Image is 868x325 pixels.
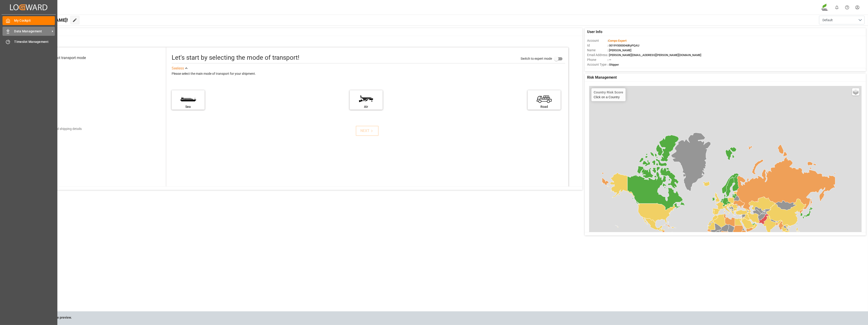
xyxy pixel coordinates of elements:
span: : [608,39,626,42]
div: See less [172,66,184,71]
div: Sea [174,104,202,109]
span: Name [587,48,608,53]
span: Id [587,43,608,48]
div: Please select the main mode of transport for your shipment. [172,71,565,77]
div: Click on a Country [594,90,623,99]
span: Hello [PERSON_NAME]! [19,16,68,24]
span: : Shipper [608,63,619,66]
img: Screenshot%202023-09-29%20at%2010.02.21.png_1712312052.png [821,3,829,11]
span: Default [822,18,833,23]
a: My Cockpit [3,16,55,25]
span: Risk Management [587,75,617,80]
span: Phone [587,57,608,62]
span: Account Type [587,62,608,67]
span: Compo Expert [608,39,626,42]
span: : — [608,58,611,62]
span: : 0019Y000004dKyPQAU [608,44,639,47]
div: Road [530,104,558,109]
span: Data Management [14,29,50,34]
span: Switch to expert mode [521,57,552,60]
h4: Country Risk Score [594,90,623,94]
div: Select transport mode [51,55,86,61]
div: Let's start by selecting the mode of transport! [172,53,299,62]
span: Account [587,38,608,43]
button: Help Center [842,2,852,13]
span: : [PERSON_NAME][EMAIL_ADDRESS][PERSON_NAME][DOMAIN_NAME] [608,53,701,57]
a: Timeslot Management [3,37,55,46]
button: show 0 new notifications [832,2,842,13]
button: NEXT [356,126,379,136]
div: NEXT [360,128,374,134]
button: open menu [819,16,865,24]
div: Add shipping details [53,126,82,131]
span: Timeslot Management [14,39,55,44]
a: Layers [852,88,859,95]
div: Air [352,104,380,109]
span: User Info [587,29,602,35]
span: My Cockpit [14,18,55,23]
span: : [PERSON_NAME] [608,49,631,52]
span: Email Address [587,53,608,57]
